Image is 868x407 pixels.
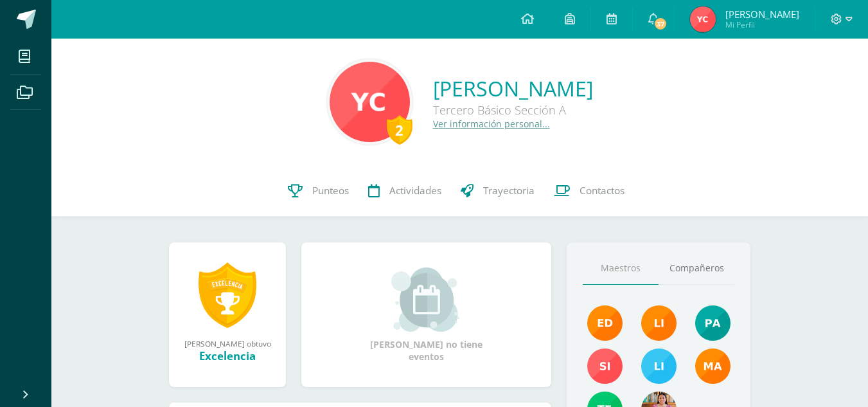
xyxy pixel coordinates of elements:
span: Punteos [312,184,349,197]
a: Compañeros [659,252,734,285]
img: 40c28ce654064086a0d3fb3093eec86e.png [695,305,731,341]
a: Ver información personal... [433,118,550,130]
a: Trayectoria [451,165,544,217]
span: Trayectoria [483,184,535,197]
a: Contactos [544,165,634,217]
span: 37 [653,17,668,31]
div: [PERSON_NAME] obtuvo [182,338,273,348]
a: [PERSON_NAME] [433,75,593,102]
img: f40e456500941b1b33f0807dd74ea5cf.png [587,305,623,341]
a: Actividades [359,165,451,217]
img: cefb4344c5418beef7f7b4a6cc3e812c.png [641,305,677,341]
div: Excelencia [182,348,273,363]
span: Actividades [389,184,441,197]
div: Tercero Básico Sección A [433,102,593,118]
img: 82a2b7d60cafa6fa81a1490f531d58b6.png [690,6,716,32]
img: f1876bea0eda9ed609c3471a3207beac.png [587,348,623,384]
img: 560278503d4ca08c21e9c7cd40ba0529.png [695,348,731,384]
img: 93ccdf12d55837f49f350ac5ca2a40a5.png [641,348,677,384]
img: daa8c62c616b990b3aa494c3f749e0b3.png [330,62,410,142]
a: Maestros [583,252,659,285]
span: Contactos [580,184,624,197]
span: [PERSON_NAME] [725,8,799,21]
img: event_small.png [391,267,461,332]
span: Mi Perfil [725,19,799,30]
div: 2 [387,115,412,145]
div: [PERSON_NAME] no tiene eventos [362,267,491,363]
a: Punteos [278,165,359,217]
